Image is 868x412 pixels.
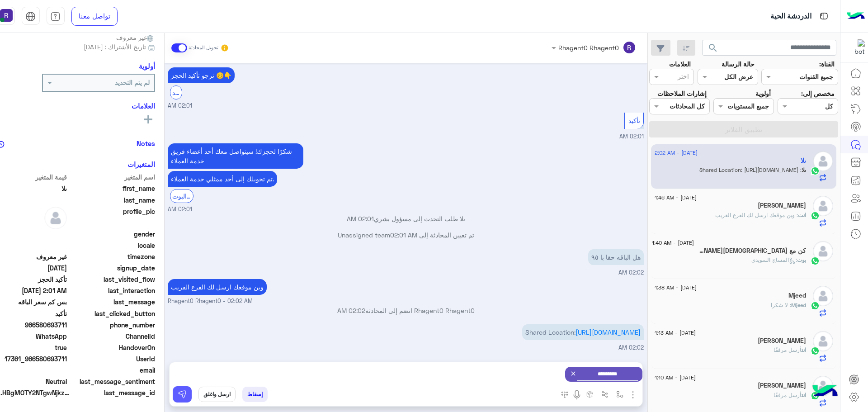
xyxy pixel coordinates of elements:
[69,343,155,352] span: HandoverOn
[242,387,268,402] button: إسقاط
[170,189,193,203] div: الرجوع الى البوت
[698,247,806,255] h5: كن مع الله سرا وجهرا...
[708,43,718,53] span: search
[655,329,696,337] span: [DATE] - 1:13 AM
[69,286,155,295] span: last_interaction
[813,241,833,261] img: defaultAdmin.png
[616,391,623,398] img: select flow
[69,195,155,205] span: last_name
[137,139,155,147] h6: Notes
[582,387,597,402] button: create order
[813,331,833,351] img: defaultAdmin.png
[522,324,644,340] p: 17/9/2025, 2:02 AM
[69,172,155,182] span: اسم المتغير
[69,229,155,239] span: gender
[69,184,155,193] span: first_name
[116,33,155,42] span: غير معروف
[168,214,644,223] p: ىلا طلب التحدث إلى مسؤول بشري
[722,59,755,69] label: حالة الرسالة
[755,89,771,98] label: أولوية
[802,392,806,398] span: انت
[168,143,303,169] p: 17/9/2025, 2:01 AM
[774,392,802,398] span: أرسل مرفقًا
[678,71,690,83] div: اختر
[170,85,182,99] div: تأكيد
[571,389,582,400] img: send voice note
[561,391,568,398] img: make a call
[774,346,802,353] span: أرسل مرفقًا
[69,252,155,261] span: timezone
[771,302,791,308] span: لا شكرا
[618,344,644,351] span: 02:02 AM
[168,102,192,110] span: 02:01 AM
[655,284,697,292] span: [DATE] - 1:38 AM
[758,337,806,345] h5: ابو شاجع
[655,374,696,382] span: [DATE] - 1:10 AM
[628,117,640,124] span: تأكيد
[770,10,811,23] p: الدردشة الحية
[69,275,155,284] span: last_visited_flow
[69,207,155,227] span: profile_pic
[813,151,833,171] img: defaultAdmin.png
[801,157,806,165] h5: ىلا
[699,166,802,173] span: Shared Location: https://maps.google.com/maps?q=24.7641876,46.8089753
[69,297,155,307] span: last_message
[69,365,155,375] span: email
[168,67,235,83] p: 17/9/2025, 2:01 AM
[702,40,724,59] button: search
[73,388,155,398] span: last_message_id
[69,331,155,341] span: ChannelId
[809,376,841,407] img: hulul-logo.png
[168,230,644,240] p: تم تعيين المحادثة إلى Unassigned team
[198,387,236,402] button: ارسل واغلق
[588,249,644,265] p: 17/9/2025, 2:02 AM
[813,196,833,216] img: defaultAdmin.png
[390,231,417,239] span: 02:01 AM
[168,279,267,295] p: 17/9/2025, 2:02 AM
[69,241,155,250] span: locale
[655,194,697,202] span: [DATE] - 1:46 AM
[168,171,277,187] p: 17/9/2025, 2:01 AM
[791,302,806,308] span: Mjeed
[798,212,806,218] span: انت
[576,328,641,336] a: [URL][DOMAIN_NAME]
[849,39,865,56] img: 322853014244696
[802,346,806,353] span: انت
[69,320,155,330] span: phone_number
[669,59,691,69] label: العلامات
[811,256,820,265] img: WhatsApp
[612,387,627,402] button: select flow
[847,7,865,26] img: Logo
[811,166,820,175] img: WhatsApp
[139,62,155,70] h6: أولوية
[84,42,146,52] span: تاريخ الأشتراك : [DATE]
[797,256,806,263] span: بوت
[811,211,820,220] img: WhatsApp
[818,10,830,22] img: tab
[619,133,644,140] span: 02:01 AM
[788,292,806,299] h5: Mjeed
[758,382,806,389] h5: ahmed
[801,89,835,98] label: مخصص إلى:
[168,297,253,306] span: Rhagent0 Rhagent0 - 02:02 AM
[47,7,65,26] a: tab
[178,390,187,399] img: send message
[597,387,612,402] button: Trigger scenario
[627,389,638,400] img: send attachment
[649,121,838,137] button: تطبيق الفلاتر
[69,377,155,386] span: last_message_sentiment
[168,205,192,214] span: 02:01 AM
[751,256,797,263] span: : المساج السويدي
[347,215,374,223] span: 02:01 AM
[71,7,118,26] a: تواصل معنا
[811,301,820,310] img: WhatsApp
[655,149,698,157] span: [DATE] - 2:02 AM
[652,239,694,247] span: [DATE] - 1:40 AM
[337,307,365,314] span: 02:02 AM
[525,328,576,336] span: Shared Location:
[601,391,609,398] img: Trigger scenario
[50,11,61,22] img: tab
[802,166,806,173] span: ىلا
[618,269,644,276] span: 02:02 AM
[586,391,594,398] img: create order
